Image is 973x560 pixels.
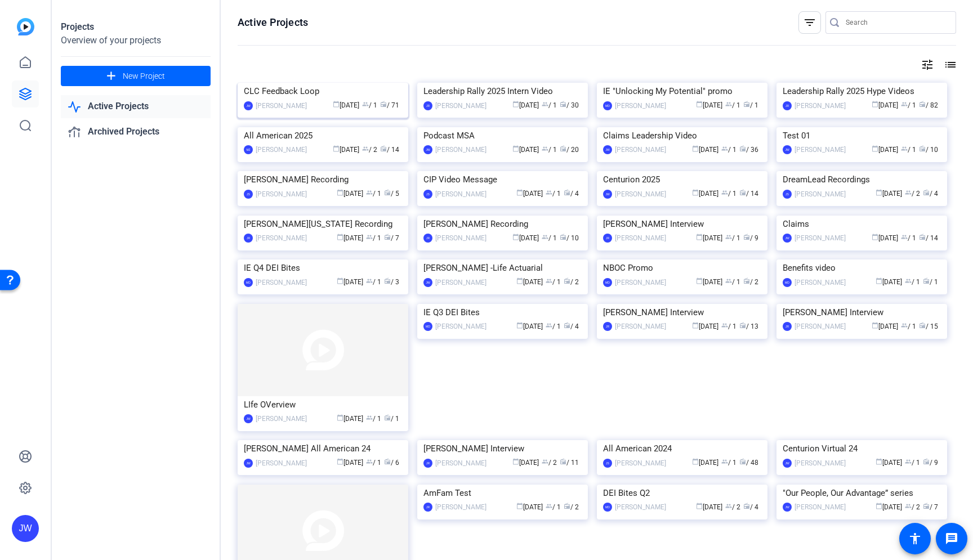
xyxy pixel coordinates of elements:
[721,190,737,198] span: / 1
[423,216,582,232] div: [PERSON_NAME] Recording
[795,458,846,469] div: [PERSON_NAME]
[337,234,343,240] span: calendar_today
[872,322,898,330] span: [DATE]
[901,234,908,240] span: group
[795,144,846,155] div: [PERSON_NAME]
[696,234,703,240] span: calendar_today
[721,322,728,329] span: group
[603,459,612,468] div: JS
[238,16,308,29] h1: Active Projects
[603,259,761,276] div: NBOC Promo
[923,503,930,509] span: radio
[435,321,486,332] div: [PERSON_NAME]
[923,459,938,467] span: / 9
[795,277,846,288] div: [PERSON_NAME]
[739,190,758,198] span: / 14
[743,503,758,511] span: / 4
[901,101,916,109] span: / 1
[783,234,792,243] div: JW
[783,83,941,100] div: Leadership Rally 2025 Hype Videos
[692,458,699,465] span: calendar_today
[872,145,878,152] span: calendar_today
[564,277,570,284] span: radio
[923,190,938,198] span: / 4
[512,146,539,154] span: [DATE]
[615,144,666,155] div: [PERSON_NAME]
[945,532,958,545] mat-icon: message
[516,503,543,511] span: [DATE]
[783,459,792,468] div: JW
[783,278,792,287] div: MD
[919,146,938,154] span: / 10
[362,101,377,109] span: / 1
[696,278,722,286] span: [DATE]
[696,101,703,107] span: calendar_today
[603,503,612,512] div: MD
[366,277,373,284] span: group
[512,145,519,152] span: calendar_today
[435,232,486,244] div: [PERSON_NAME]
[739,189,746,196] span: radio
[542,458,548,465] span: group
[17,18,34,35] img: blue-gradient.svg
[362,146,377,154] span: / 2
[905,278,920,286] span: / 1
[61,66,211,86] button: New Project
[919,101,938,109] span: / 82
[876,277,882,284] span: calendar_today
[516,189,523,196] span: calendar_today
[560,458,566,465] span: radio
[560,146,579,154] span: / 20
[546,278,561,286] span: / 1
[256,189,307,200] div: [PERSON_NAME]
[603,216,761,232] div: [PERSON_NAME] Interview
[783,322,792,331] div: JR
[423,485,582,501] div: AmFam Test
[542,145,548,152] span: group
[61,95,211,118] a: Active Projects
[366,234,373,240] span: group
[123,70,165,82] span: New Project
[919,234,938,242] span: / 14
[783,440,941,457] div: Centurion Virtual 24
[739,145,746,152] span: radio
[692,189,699,196] span: calendar_today
[725,234,732,240] span: group
[423,459,432,468] div: JR
[783,171,941,188] div: DreamLead Recordings
[872,101,898,109] span: [DATE]
[783,259,941,276] div: Benefits video
[542,101,548,107] span: group
[901,146,916,154] span: / 1
[380,145,387,152] span: radio
[384,458,391,465] span: radio
[783,216,941,232] div: Claims
[423,101,432,110] div: JR
[692,145,699,152] span: calendar_today
[366,190,381,198] span: / 1
[516,277,523,284] span: calendar_today
[919,234,926,240] span: radio
[512,458,519,465] span: calendar_today
[61,20,211,34] div: Projects
[516,322,523,329] span: calendar_today
[783,503,792,512] div: JW
[725,101,732,107] span: group
[244,234,253,243] div: JR
[564,322,570,329] span: radio
[560,234,566,240] span: radio
[795,100,846,111] div: [PERSON_NAME]
[256,144,307,155] div: [PERSON_NAME]
[366,415,381,423] span: / 1
[615,501,666,513] div: [PERSON_NAME]
[516,190,543,198] span: [DATE]
[560,101,566,107] span: radio
[692,190,718,198] span: [DATE]
[244,127,402,144] div: All American 2025
[615,277,666,288] div: [PERSON_NAME]
[603,190,612,199] div: JW
[256,232,307,244] div: [PERSON_NAME]
[783,145,792,154] div: JW
[692,322,718,330] span: [DATE]
[905,503,920,511] span: / 2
